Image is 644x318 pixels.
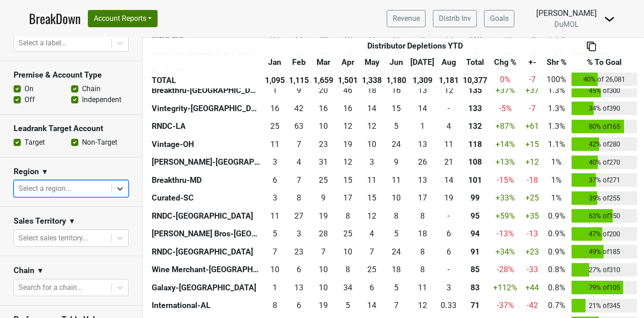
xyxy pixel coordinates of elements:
td: 16 [336,99,360,117]
td: 5 [384,117,409,136]
td: 15.667 [263,99,287,117]
label: Independent [82,94,121,105]
td: 7.5 [336,261,360,279]
td: 0.9% [543,243,570,261]
td: 6.167 [360,279,384,297]
td: 5.33 [263,225,287,243]
span: 0% [500,75,510,84]
span: ▼ [68,216,76,227]
div: 108 [463,156,488,168]
td: +87 % [490,117,521,136]
th: Feb: activate to sort column ascending [287,54,312,70]
td: 11.667 [336,117,360,136]
th: 1,659 [311,70,336,88]
label: Off [24,94,35,105]
th: RNDC-[GEOGRAPHIC_DATA] [149,243,263,261]
th: Apr: activate to sort column ascending [336,54,360,70]
div: 10 [386,192,406,204]
div: 1 [265,84,285,96]
div: 20 [313,84,333,96]
div: 28 [313,228,333,240]
th: TOTAL [149,70,263,88]
td: 6.001 [437,243,461,261]
div: +61 [523,120,541,132]
div: 91 [463,246,488,258]
div: 12 [338,156,358,168]
th: 1,181 [437,70,461,88]
div: 8 [410,246,434,258]
div: 132 [463,120,488,132]
a: BreakDown [29,9,81,28]
div: 63 [289,120,309,132]
td: 14.668 [336,171,360,189]
h3: Region [14,167,39,176]
a: Distrib Inv [433,10,477,27]
td: 20 [311,82,336,100]
th: 94.500 [461,207,490,225]
td: +14 % [490,135,521,153]
td: 4.65 [384,225,409,243]
div: 18 [386,264,406,275]
td: 17.66 [409,225,437,243]
th: Jan: activate to sort column ascending [263,54,287,70]
div: 10 [313,120,333,132]
td: 21.16 [437,153,461,171]
td: 42.003 [287,99,312,117]
th: Jun: activate to sort column ascending [384,54,409,70]
td: 1.3% [543,99,570,117]
th: Vintegrity-[GEOGRAPHIC_DATA] [149,99,263,117]
td: 100% [543,70,570,88]
td: 17.001 [409,189,437,207]
div: 23 [313,138,333,150]
td: 4 [360,225,384,243]
button: Account Reports [88,10,158,27]
div: 11 [386,174,406,186]
div: 9 [386,156,406,168]
div: 8 [410,264,434,275]
div: 5 [386,120,406,132]
div: 10 [265,264,285,275]
td: 8.167 [287,189,312,207]
td: 8.46 [409,207,437,225]
div: - [439,210,459,222]
td: 25.52 [409,153,437,171]
div: 14 [362,103,382,114]
label: Target [24,137,45,148]
td: 3.333 [263,189,287,207]
span: -7 [529,75,536,84]
td: 19 [437,189,461,207]
div: 5 [386,228,406,240]
td: 9.832 [311,261,336,279]
div: -13 [523,228,541,240]
label: Chain [82,83,101,94]
div: 19 [338,138,358,150]
td: -5 % [490,99,521,117]
td: +33 % [490,189,521,207]
div: 9 [289,84,309,96]
td: 13.834 [360,99,384,117]
th: RNDC-[GEOGRAPHIC_DATA] [149,207,263,225]
span: ▼ [41,166,48,177]
div: 12 [362,210,382,222]
th: Chg %: activate to sort column ascending [490,54,521,70]
td: 33.5 [336,279,360,297]
div: 133 [463,103,488,114]
th: RNDC-LA [149,117,263,136]
div: 12 [439,84,459,96]
td: 12.12 [360,207,384,225]
td: 24.81 [336,225,360,243]
td: 14 [437,171,461,189]
div: -7 [523,103,541,114]
td: 9.999 [263,261,287,279]
div: 12 [362,120,382,132]
td: 18 [360,82,384,100]
td: 14.498 [409,99,437,117]
td: 23.01 [311,135,336,153]
td: +13 % [490,153,521,171]
td: 11.001 [360,171,384,189]
div: -33 [523,264,541,275]
th: 1,338 [360,70,384,88]
td: 11.833 [360,117,384,136]
div: 9 [313,192,333,204]
td: 0 [437,261,461,279]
